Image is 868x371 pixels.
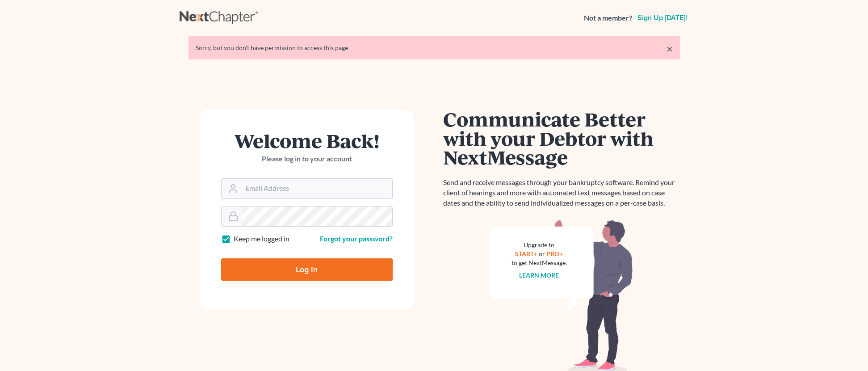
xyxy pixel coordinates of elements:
a: Forgot your password? [320,234,393,243]
div: Sorry, but you don't have permission to access this page [196,43,673,52]
a: START+ [515,250,537,257]
p: Send and receive messages through your bankruptcy software. Remind your client of hearings and mo... [443,177,680,208]
input: Email Address [242,179,392,198]
a: × [667,43,673,54]
span: or [539,250,545,257]
div: Upgrade to [512,240,567,249]
a: Sign up [DATE]! [636,14,689,21]
p: Please log in to your account [221,154,393,164]
a: Learn more [519,271,559,279]
a: PRO+ [546,250,563,257]
input: Log In [221,258,393,281]
strong: Not a member? [584,13,632,23]
h1: Welcome Back! [221,131,393,150]
label: Keep me logged in [234,234,289,244]
h1: Communicate Better with your Debtor with NextMessage [443,110,680,167]
div: to get NextMessage. [512,258,567,267]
